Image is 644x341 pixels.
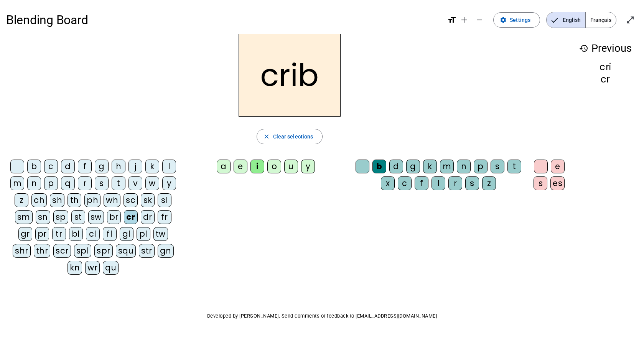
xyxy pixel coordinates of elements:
[15,210,33,224] div: sm
[457,160,471,173] div: n
[78,176,92,190] div: r
[284,160,298,173] div: u
[381,176,395,190] div: x
[124,193,138,207] div: sc
[120,227,133,241] div: gl
[507,160,521,173] div: t
[71,210,85,224] div: st
[551,160,565,173] div: e
[103,261,119,275] div: qu
[27,160,41,173] div: b
[440,160,454,173] div: m
[95,160,109,173] div: g
[94,244,113,258] div: spr
[13,244,31,258] div: shr
[579,75,632,84] div: cr
[36,210,50,224] div: sn
[74,244,92,258] div: spl
[493,12,540,28] button: Settings
[6,8,441,32] h1: Blending Board
[78,160,92,173] div: f
[15,193,28,207] div: z
[432,176,445,190] div: l
[128,176,142,190] div: v
[158,193,171,207] div: sl
[52,227,66,241] div: tr
[153,227,168,241] div: tw
[31,193,47,207] div: ch
[579,63,632,72] div: cri
[586,12,616,28] span: Français
[447,15,456,25] mat-icon: format_size
[88,210,104,224] div: sw
[406,160,420,173] div: g
[6,311,638,321] p: Developed by [PERSON_NAME]. Send comments or feedback to [EMAIL_ADDRESS][DOMAIN_NAME]
[162,160,176,173] div: l
[68,193,81,207] div: th
[456,12,472,28] button: Increase font size
[579,44,588,53] mat-icon: history
[68,261,82,275] div: kn
[626,15,635,25] mat-icon: open_in_full
[53,244,71,258] div: scr
[239,34,341,117] h2: crib
[460,15,469,25] mat-icon: add
[128,160,142,173] div: j
[500,16,507,23] mat-icon: settings
[415,176,428,190] div: f
[301,160,315,173] div: y
[141,193,155,207] div: sk
[158,244,174,258] div: gn
[103,227,117,241] div: fl
[162,176,176,190] div: y
[107,210,121,224] div: br
[50,193,64,207] div: sh
[137,227,150,241] div: pl
[472,12,487,28] button: Decrease font size
[465,176,479,190] div: s
[550,176,565,190] div: es
[547,12,585,28] span: English
[546,12,616,28] mat-button-toggle-group: Language selection
[145,176,159,190] div: w
[579,40,632,57] h3: Previous
[139,244,155,258] div: str
[145,160,159,173] div: k
[623,12,638,28] button: Enter full screen
[398,176,412,190] div: c
[372,160,386,173] div: b
[61,160,75,173] div: d
[112,176,125,190] div: t
[273,132,313,141] span: Clear selections
[10,176,24,190] div: m
[116,244,136,258] div: squ
[104,193,120,207] div: wh
[257,129,323,144] button: Clear selections
[263,133,270,140] mat-icon: close
[53,210,68,224] div: sp
[250,160,264,173] div: i
[112,160,125,173] div: h
[35,227,49,241] div: pr
[448,176,462,190] div: r
[95,176,109,190] div: s
[124,210,138,224] div: cr
[44,176,58,190] div: p
[491,160,504,173] div: s
[27,176,41,190] div: n
[44,160,58,173] div: c
[217,160,231,173] div: a
[510,15,530,25] span: Settings
[474,160,488,173] div: p
[69,227,83,241] div: bl
[85,261,100,275] div: wr
[475,15,484,25] mat-icon: remove
[267,160,281,173] div: o
[86,227,100,241] div: cl
[158,210,171,224] div: fr
[423,160,437,173] div: k
[34,244,51,258] div: thr
[389,160,403,173] div: d
[61,176,75,190] div: q
[84,193,100,207] div: ph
